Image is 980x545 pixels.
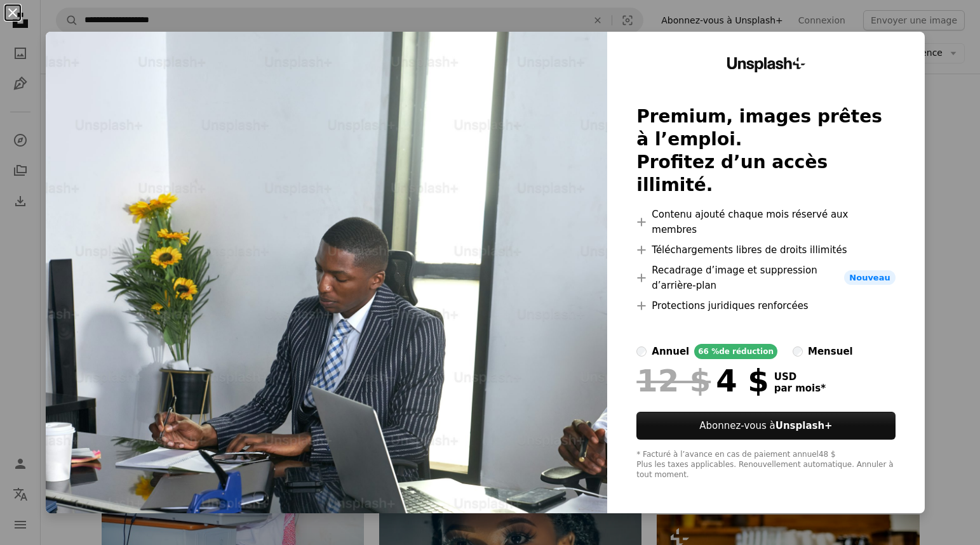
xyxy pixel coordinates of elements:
span: par mois * [774,383,826,394]
div: mensuel [808,344,853,359]
input: annuel66 %de réduction [636,346,647,357]
div: 4 $ [636,364,769,397]
span: USD [774,371,826,383]
li: Protections juridiques renforcées [636,298,895,313]
div: annuel [652,344,689,359]
button: Abonnez-vous àUnsplash+ [636,412,895,440]
li: Recadrage d’image et suppression d’arrière-plan [636,263,895,293]
strong: Unsplash+ [775,420,833,431]
input: mensuel [793,346,803,357]
li: Téléchargements libres de droits illimités [636,242,895,258]
div: 66 % de réduction [694,344,777,359]
span: Nouveau [844,270,895,286]
span: 12 $ [636,364,711,397]
div: * Facturé à l’avance en cas de paiement annuel 48 $ Plus les taxes applicables. Renouvellement au... [636,450,895,480]
li: Contenu ajouté chaque mois réservé aux membres [636,207,895,237]
h2: Premium, images prêtes à l’emploi. Profitez d’un accès illimité. [636,105,895,197]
